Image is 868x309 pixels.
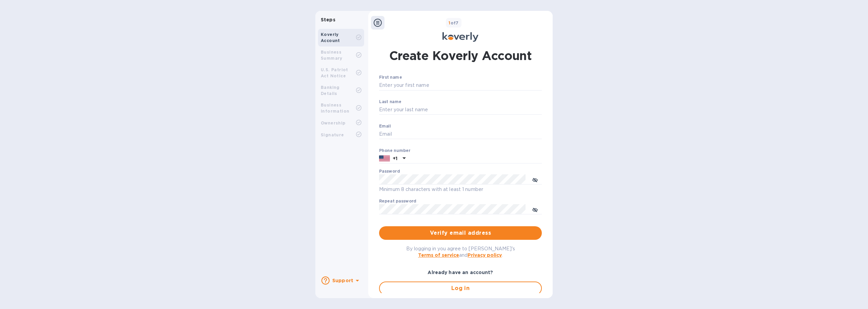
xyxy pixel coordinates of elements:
[406,246,515,258] span: By logging in you agree to [PERSON_NAME]'s and .
[321,85,340,96] b: Banking Details
[379,186,542,193] p: Minimum 8 characters with at least 1 number
[393,155,397,162] p: +1
[332,278,353,283] b: Support
[321,67,348,78] b: U.S. Patriot Act Notice
[379,105,542,115] input: Enter your last name
[449,20,450,25] span: 1
[418,252,459,258] a: Terms of service
[379,199,416,204] label: Repeat password
[321,17,335,22] b: Steps
[379,124,391,128] label: Email
[379,282,542,295] button: Log in
[384,229,536,237] span: Verify email address
[379,100,401,104] label: Last name
[528,173,542,186] button: toggle password visibility
[321,120,346,125] b: Ownership
[389,47,532,64] h1: Create Koverly Account
[321,50,342,61] b: Business Summary
[379,226,542,240] button: Verify email address
[385,284,536,292] span: Log in
[379,155,390,162] img: US
[468,252,502,258] a: Privacy policy
[379,170,400,174] label: Password
[379,76,402,80] label: First name
[321,102,349,114] b: Business Information
[321,32,340,43] b: Koverly Account
[379,129,542,139] input: Email
[379,149,410,153] label: Phone number
[379,80,542,91] input: Enter your first name
[321,132,344,137] b: Signature
[428,270,493,275] b: Already have an account?
[528,202,542,216] button: toggle password visibility
[449,20,459,25] b: of 7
